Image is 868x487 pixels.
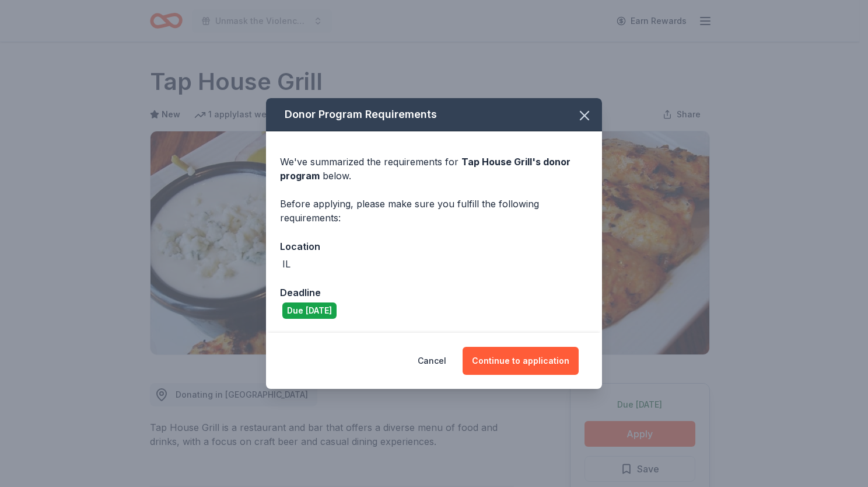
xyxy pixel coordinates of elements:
div: Deadline [280,285,588,300]
button: Cancel [418,347,446,375]
div: Location [280,239,588,254]
button: Continue to application [463,347,579,375]
div: IL [282,257,290,271]
div: Due [DATE] [282,302,337,319]
div: Donor Program Requirements [266,98,602,131]
div: Before applying, please make sure you fulfill the following requirements: [280,197,588,225]
div: We've summarized the requirements for below. [280,155,588,183]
